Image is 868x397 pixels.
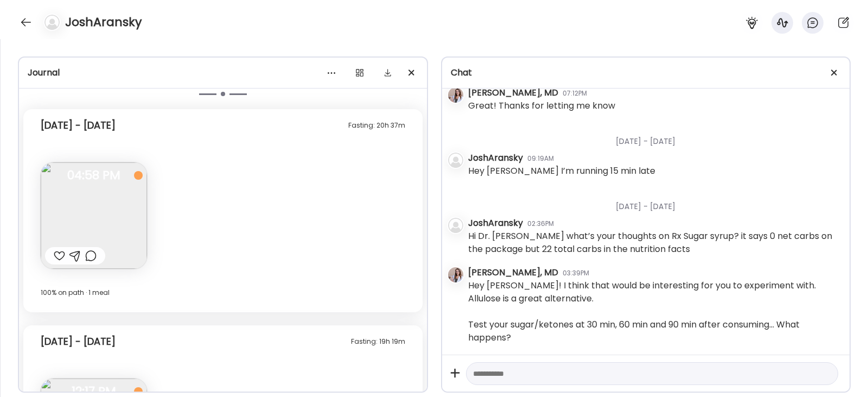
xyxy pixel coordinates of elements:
[348,119,405,132] div: Fasting: 20h 37m
[41,335,116,348] div: [DATE] - [DATE]
[451,66,841,79] div: Chat
[527,219,554,229] div: 02:36PM
[468,230,841,256] div: Hi Dr. [PERSON_NAME] what’s your thoughts on Rx Sugar syrup? it says 0 net carbs on the package b...
[468,188,841,217] div: [DATE] - [DATE]
[65,14,142,31] h4: JoshAransky
[448,267,463,282] img: avatars%2F6jYoDwgBKVUlpt6FLXUnh8Ov7Lx1
[41,119,116,132] div: [DATE] - [DATE]
[468,86,558,99] div: [PERSON_NAME], MD
[41,286,405,299] div: 100% on path · 1 meal
[468,217,523,230] div: JoshAransky
[448,218,463,233] img: bg-avatar-default.svg
[468,279,841,344] div: Hey [PERSON_NAME]! I think that would be interesting for you to experiment with. Allulose is a gr...
[351,335,405,348] div: Fasting: 19h 19m
[41,162,147,269] img: images%2FbJ2HShESBLgnMkIIIDQ6Zucxl8n2%2FHmb5GTW6gCoGXy8F1h2F%2FHlGZs3oe8pYum72buaLG_240
[468,266,558,279] div: [PERSON_NAME], MD
[28,66,418,79] div: Journal
[448,87,463,103] img: avatars%2F6jYoDwgBKVUlpt6FLXUnh8Ov7Lx1
[468,123,841,152] div: [DATE] - [DATE]
[468,165,655,178] div: Hey [PERSON_NAME] I’m running 15 min late
[41,171,147,180] span: 04:58 PM
[468,99,615,112] div: Great! Thanks for letting me know
[448,153,463,168] img: bg-avatar-default.svg
[468,152,523,165] div: JoshAransky
[44,15,60,30] img: bg-avatar-default.svg
[563,268,589,278] div: 03:39PM
[563,89,587,98] div: 07:12PM
[41,387,147,396] span: 12:17 PM
[527,154,554,163] div: 09:19AM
